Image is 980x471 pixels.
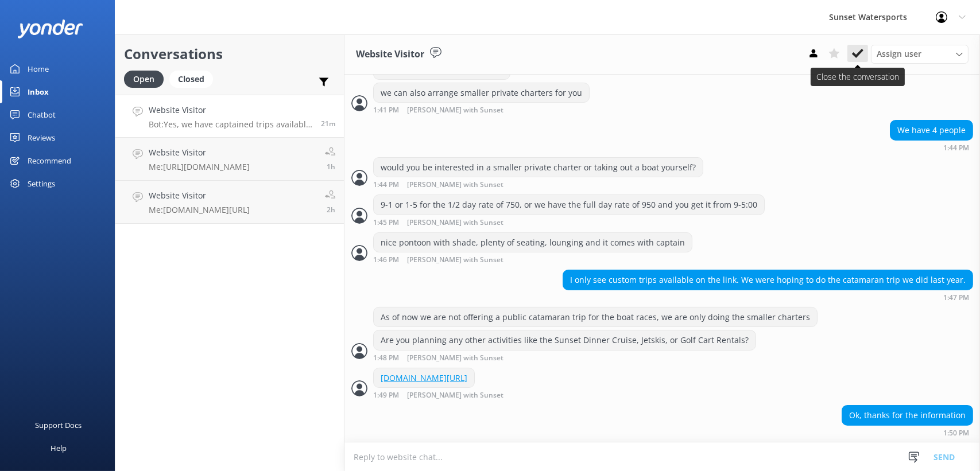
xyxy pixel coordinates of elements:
[407,181,503,189] span: [PERSON_NAME] with Sunset
[17,20,83,38] img: yonder-white-logo.png
[373,355,399,362] strong: 1:48 PM
[149,162,250,172] p: Me: [URL][DOMAIN_NAME]
[373,106,590,114] div: Sep 01 2025 12:41pm (UTC -05:00) America/Cancun
[374,233,692,252] div: nice pontoon with shade, plenty of seating, lounging and it comes with captain
[149,104,312,116] h4: Website Visitor
[321,119,335,129] span: Sep 01 2025 12:41pm (UTC -05:00) America/Cancun
[374,307,817,327] div: As of now we are not offering a public catamaran trip for the boat races, we are only doing the s...
[28,103,56,126] div: Chatbot
[943,145,969,151] strong: 1:44 PM
[381,372,467,383] a: [DOMAIN_NAME][URL]
[407,256,503,264] span: [PERSON_NAME] with Sunset
[373,391,541,399] div: Sep 01 2025 12:49pm (UTC -05:00) America/Cancun
[373,256,399,264] strong: 1:46 PM
[373,392,399,399] strong: 1:49 PM
[373,218,765,227] div: Sep 01 2025 12:45pm (UTC -05:00) America/Cancun
[28,172,55,195] div: Settings
[124,72,169,85] a: Open
[890,120,973,140] div: We have 4 people
[407,392,503,399] span: [PERSON_NAME] with Sunset
[943,294,969,301] strong: 1:47 PM
[51,437,67,460] div: Help
[115,95,344,138] a: Website VisitorBot:Yes, we have captained trips available for the Powerboat races. You can book t...
[356,47,424,62] h3: Website Visitor
[28,80,49,103] div: Inbox
[124,43,335,65] h2: Conversations
[327,162,335,172] span: Sep 01 2025 11:32am (UTC -05:00) America/Cancun
[373,353,756,362] div: Sep 01 2025 12:48pm (UTC -05:00) America/Cancun
[373,255,692,264] div: Sep 01 2025 12:46pm (UTC -05:00) America/Cancun
[28,126,55,149] div: Reviews
[943,430,969,437] strong: 1:50 PM
[327,205,335,215] span: Sep 01 2025 10:42am (UTC -05:00) America/Cancun
[373,180,703,189] div: Sep 01 2025 12:44pm (UTC -05:00) America/Cancun
[115,181,344,224] a: Website VisitorMe:[DOMAIN_NAME][URL]2h
[149,189,250,202] h4: Website Visitor
[563,270,973,290] div: I only see custom trips available on the link. We were hoping to do the catamaran trip we did las...
[374,158,703,177] div: would you be interested in a smaller private charter or taking out a boat yourself?
[149,205,250,215] p: Me: [DOMAIN_NAME][URL]
[374,330,756,350] div: Are you planning any other activities like the Sunset Dinner Cruise, Jetskis, or Golf Cart Rentals?
[28,149,71,172] div: Recommend
[169,72,219,85] a: Closed
[36,414,82,437] div: Support Docs
[871,45,969,63] div: Assign User
[563,293,973,301] div: Sep 01 2025 12:47pm (UTC -05:00) America/Cancun
[149,146,250,159] h4: Website Visitor
[374,195,764,215] div: 9-1 or 1-5 for the 1/2 day rate of 750, or we have the full day rate of 950 and you get it from 9...
[115,138,344,181] a: Website VisitorMe:[URL][DOMAIN_NAME]1h
[890,143,973,151] div: Sep 01 2025 12:44pm (UTC -05:00) America/Cancun
[407,107,503,114] span: [PERSON_NAME] with Sunset
[373,181,399,189] strong: 1:44 PM
[407,355,503,362] span: [PERSON_NAME] with Sunset
[407,219,503,227] span: [PERSON_NAME] with Sunset
[842,406,973,425] div: Ok, thanks for the information
[149,119,312,130] p: Bot: Yes, we have captained trips available for the Powerboat races. You can book them here: [URL...
[842,429,973,437] div: Sep 01 2025 12:50pm (UTC -05:00) America/Cancun
[28,57,49,80] div: Home
[169,71,213,88] div: Closed
[124,71,164,88] div: Open
[373,219,399,227] strong: 1:45 PM
[373,107,399,114] strong: 1:41 PM
[877,48,921,60] span: Assign user
[374,83,589,103] div: we can also arrange smaller private charters for you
